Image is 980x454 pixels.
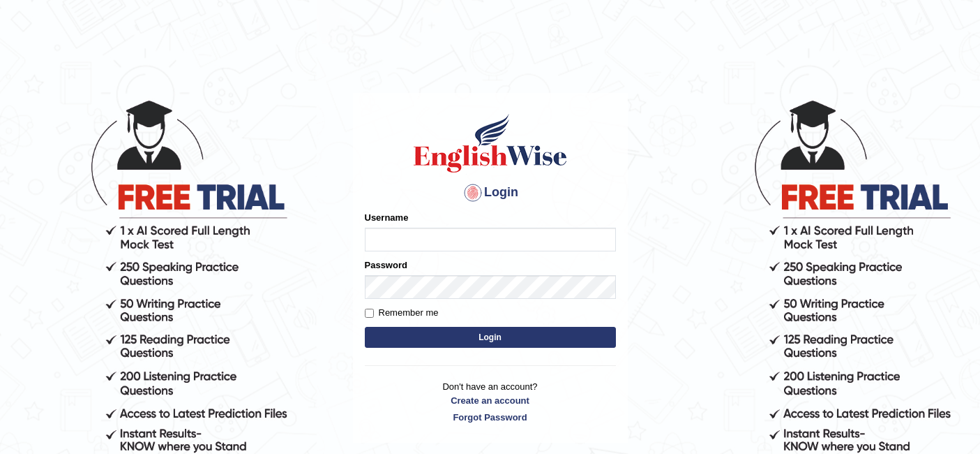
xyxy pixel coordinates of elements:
[365,258,407,272] label: Password
[365,327,616,348] button: Login
[365,309,374,318] input: Remember me
[365,394,616,407] a: Create an account
[411,112,570,175] img: Logo of English Wise sign in for intelligent practice with AI
[365,380,616,423] p: Don't have an account?
[365,306,439,320] label: Remember me
[365,411,616,424] a: Forgot Password
[365,182,616,204] h4: Login
[365,211,409,224] label: Username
